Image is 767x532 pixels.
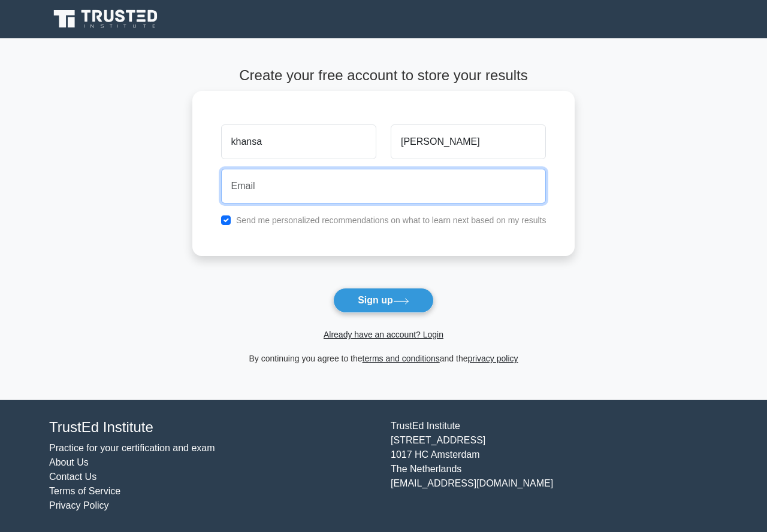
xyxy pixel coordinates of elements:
label: Send me personalized recommendations on what to learn next based on my results [236,215,546,225]
a: Contact Us [49,472,96,482]
h4: Create your free account to store your results [192,67,575,84]
a: terms and conditions [363,354,440,363]
a: Privacy Policy [49,500,109,510]
div: TrustEd Institute [STREET_ADDRESS] 1017 HC Amsterdam The Netherlands [EMAIL_ADDRESS][DOMAIN_NAME] [383,419,725,513]
input: Email [221,169,546,203]
input: Last name [391,124,546,159]
a: privacy policy [468,354,518,363]
h4: TrustEd Institute [49,419,376,436]
button: Sign up [333,288,434,313]
a: Terms of Service [49,486,120,496]
a: About Us [49,457,89,467]
a: Practice for your certification and exam [49,443,215,453]
div: By continuing you agree to the and the [185,351,582,366]
input: First name [221,124,376,159]
a: Already have an account? Login [324,330,443,339]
